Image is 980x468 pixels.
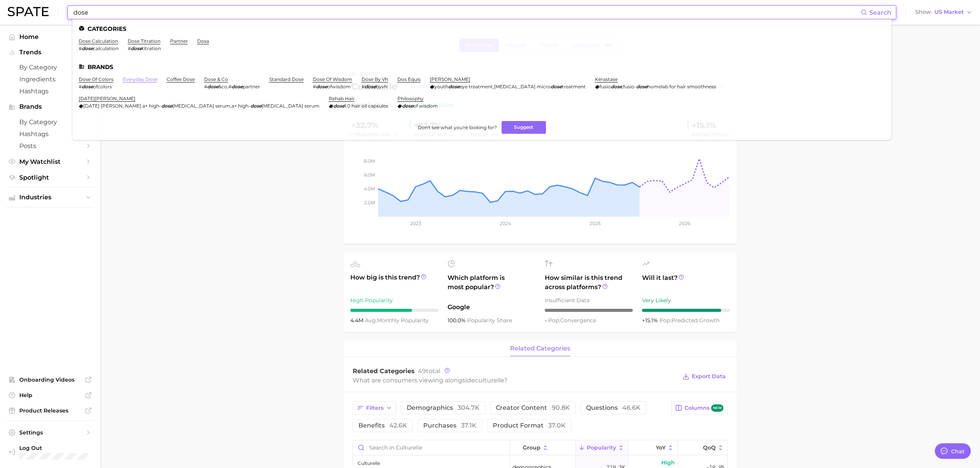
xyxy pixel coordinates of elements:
[678,440,727,455] button: QoQ
[628,440,678,455] button: YoY
[402,103,413,109] em: dose
[142,45,161,51] span: titration
[461,422,476,429] span: 37.1k
[493,423,566,429] span: product format
[79,96,135,101] a: [DATE][PERSON_NAME]
[353,375,677,386] div: What are consumers viewing alongside ?
[647,84,716,89] span: homelab for hair smoothness
[642,317,659,324] span: +15.1%
[329,96,355,101] a: rehab hair
[350,296,438,305] div: High Popularity
[19,174,81,181] span: Spotlight
[365,84,376,89] em: dose
[327,84,351,89] span: ofwisdom
[548,317,596,324] span: convergence
[19,76,81,83] span: Ingredients
[358,459,380,468] div: culturelle
[869,9,891,16] span: Search
[123,76,157,82] a: everyday dose
[600,84,611,89] span: fusio
[397,96,424,101] a: philosophy
[6,405,94,416] a: Product Releases
[313,84,316,89] span: #
[6,31,94,43] a: Home
[684,404,723,412] span: Columns
[595,76,618,82] a: kérastase
[250,103,262,109] em: dose
[93,45,118,51] span: calculation
[448,273,536,299] span: Which platform is most popular?
[19,392,81,399] span: Help
[623,84,636,89] span: fusio-
[207,84,218,89] em: dose
[93,84,112,89] span: ofcolors
[6,192,94,203] button: Industries
[131,45,142,51] em: dose
[365,317,377,324] abbr: average
[353,367,415,375] span: Related Categories
[913,7,974,17] button: ShowUS Market
[6,101,94,113] button: Brands
[333,103,345,109] em: dose
[362,84,365,89] span: #
[313,76,352,82] a: dose of wisdom
[430,84,586,89] div: ,
[458,404,480,411] span: 304.7k
[167,76,195,82] a: coffee dose
[611,84,622,89] em: dose
[510,440,575,455] button: group
[19,64,81,71] span: by Category
[934,10,964,14] span: US Market
[316,84,327,89] em: dose
[6,85,94,97] a: Hashtags
[79,45,82,51] span: #
[204,84,260,89] div: ,
[915,10,932,14] span: Show
[475,377,504,384] span: culturelle
[642,296,730,305] div: Very Likely
[350,317,365,324] span: 4.4m
[6,374,94,386] a: Onboarding Videos
[467,317,512,324] span: popularity share
[350,309,438,312] div: 7 / 10
[376,84,387,89] span: byvh
[413,103,438,109] span: of wisdom
[19,194,81,201] span: Industries
[418,367,426,375] span: 49
[8,7,49,16] img: SPATE
[448,303,536,312] span: Google
[6,73,94,85] a: Ingredients
[228,84,231,89] span: #
[636,84,647,89] em: dose
[262,103,319,109] span: [MEDICAL_DATA] serum
[407,405,480,411] span: demographics
[19,429,81,436] span: Settings
[19,444,93,451] span: Log Out
[423,423,476,429] span: purchases
[642,273,730,292] span: Will it last?
[82,45,93,51] em: dose
[79,64,885,70] li: Brands
[562,84,586,89] span: treatment
[551,84,562,89] em: dose
[19,103,81,110] span: Brands
[545,317,548,324] span: -
[79,38,118,44] a: dose calculation
[587,444,616,451] span: Popularity
[576,440,628,455] button: Popularity
[6,427,94,438] a: Settings
[79,76,113,82] a: dose of colors
[6,116,94,128] a: by Category
[642,309,730,312] div: 9 / 10
[661,458,675,467] span: High
[671,401,728,414] button: Columnsnew
[545,296,633,305] div: Insufficient Data
[656,444,666,451] span: YoY
[410,221,421,226] tspan: 2023
[243,84,260,89] span: partner
[161,103,172,109] em: dose
[365,317,429,324] span: monthly popularity
[389,422,407,429] span: 42.6k
[6,61,94,73] a: by Category
[6,172,94,183] a: Spotlight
